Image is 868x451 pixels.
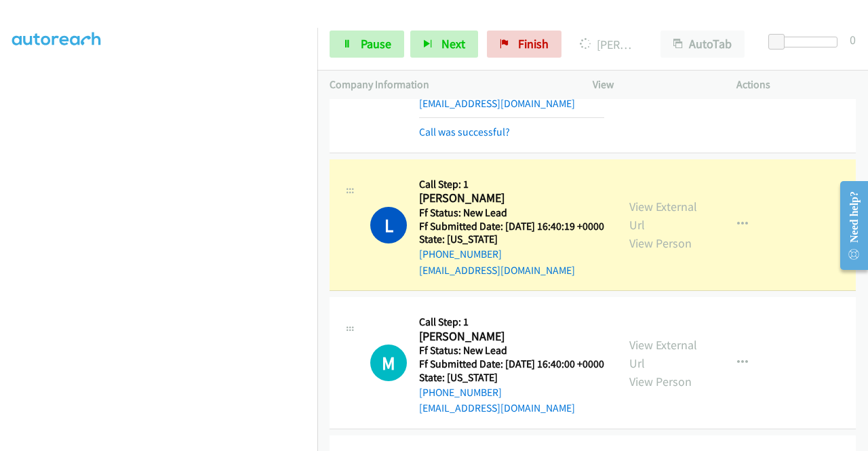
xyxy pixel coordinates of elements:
a: [EMAIL_ADDRESS][DOMAIN_NAME] [419,97,575,110]
span: Finish [518,36,549,52]
p: View [593,77,712,93]
h5: State: [US_STATE] [419,233,604,246]
p: Company Information [330,77,568,93]
a: [EMAIL_ADDRESS][DOMAIN_NAME] [419,401,575,414]
div: Delay between calls (in seconds) [775,37,837,47]
a: Pause [330,31,404,58]
h5: State: [US_STATE] [419,371,604,385]
h5: Ff Submitted Date: [DATE] 16:40:00 +0000 [419,357,604,371]
a: Call was successful? [419,125,510,138]
h5: Ff Status: New Lead [419,344,604,357]
a: [PHONE_NUMBER] [419,386,502,399]
h5: Ff Status: New Lead [419,206,604,220]
iframe: Resource Center [829,172,868,279]
h1: M [370,345,407,381]
h5: Call Step: 1 [419,178,604,191]
a: View External Url [629,337,697,371]
a: View External Url [629,199,697,233]
h2: [PERSON_NAME] [419,329,600,345]
a: View Person [629,374,692,389]
button: AutoTab [660,31,745,58]
h1: L [370,207,407,243]
div: 0 [850,31,856,49]
h5: Ff Submitted Date: [DATE] 16:40:19 +0000 [419,220,604,233]
a: [PHONE_NUMBER] [419,248,502,260]
span: Next [441,36,465,52]
p: [PERSON_NAME] [580,35,636,54]
a: View Person [629,235,692,251]
p: Actions [736,77,856,93]
h5: Call Step: 1 [419,315,604,329]
a: Finish [487,31,561,58]
a: [EMAIL_ADDRESS][DOMAIN_NAME] [419,264,575,277]
div: The call is yet to be attempted [370,345,407,381]
span: Pause [361,36,391,52]
h2: [PERSON_NAME] [419,191,600,206]
button: Next [410,31,478,58]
